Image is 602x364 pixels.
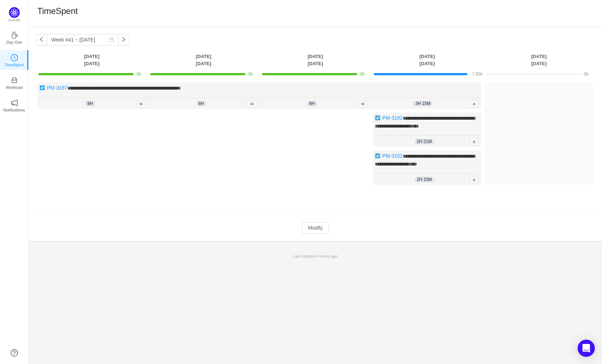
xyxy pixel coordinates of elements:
[11,349,18,356] a: icon: question-circle
[148,53,259,67] th: [DATE] [DATE]
[415,177,434,182] span: 2h 15m
[137,72,141,77] span: 8h
[360,72,365,77] span: 8h
[413,101,433,106] span: 3h 15m
[382,115,403,121] a: PM-3182
[248,72,253,77] span: 8h
[415,139,434,144] span: 2h 21m
[11,101,18,109] a: icon: notificationNotifications
[36,53,148,67] th: [DATE] [DATE]
[584,72,588,77] span: 0h
[118,34,129,45] button: icon: right
[196,101,206,106] span: 8h
[247,100,257,108] span: M
[382,153,403,159] a: PM-3152
[11,34,18,41] a: icon: coffeeDay One
[47,85,67,91] a: PM-3197
[470,100,478,108] span: A
[375,153,381,159] img: 10738
[371,53,483,67] th: [DATE] [DATE]
[37,6,78,16] h1: TimeSpent
[578,340,595,357] div: Open Intercom Messenger
[483,53,595,67] th: [DATE] [DATE]
[36,34,47,45] button: icon: left
[109,37,114,42] i: icon: calendar
[11,32,18,39] i: icon: coffee
[375,115,381,121] img: 10738
[11,99,18,106] i: icon: notification
[8,18,20,23] p: Quantify
[5,62,24,68] p: TimeSpent
[6,84,23,91] p: Workload
[137,100,146,108] span: M
[470,138,478,146] span: A
[85,101,95,106] span: 8h
[9,7,20,18] img: Quantify
[470,176,478,184] span: A
[39,85,45,91] img: 10738
[472,72,483,77] span: 7.85h
[259,53,371,67] th: [DATE] [DATE]
[307,101,317,106] span: 8h
[11,77,18,84] i: icon: inbox
[11,54,18,61] i: icon: clock-circle
[293,254,338,258] span: Last update:
[11,79,18,86] a: icon: inboxWorkload
[6,39,22,45] p: Day One
[47,34,118,45] input: Select a week
[11,56,18,63] a: icon: clock-circleTimeSpent
[316,254,338,258] span: 4 hours ago
[358,100,368,108] span: M
[302,222,328,234] button: Modify
[3,107,25,113] p: Notifications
